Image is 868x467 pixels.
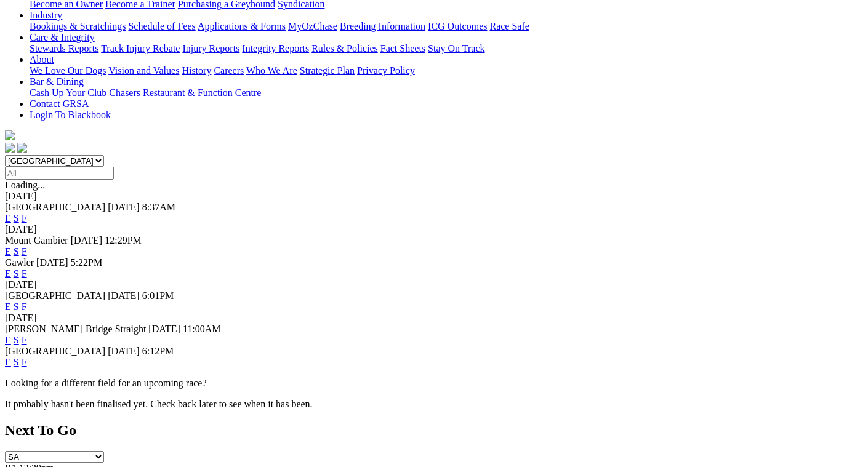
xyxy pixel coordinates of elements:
span: [PERSON_NAME] Bridge Straight [5,324,146,334]
span: 12:29PM [105,235,142,245]
div: [DATE] [5,191,863,202]
a: S [14,268,19,279]
div: Bar & Dining [30,87,863,98]
span: 11:00AM [183,324,221,334]
a: Stewards Reports [30,43,98,54]
a: Integrity Reports [242,43,309,54]
a: Breeding Information [340,21,425,31]
a: Vision and Values [108,65,179,76]
a: Injury Reports [182,43,239,54]
a: Who We Are [246,65,297,76]
a: E [5,335,11,345]
a: Applications & Forms [198,21,286,31]
div: Care & Integrity [30,43,863,54]
a: ICG Outcomes [428,21,487,31]
span: [DATE] [36,257,68,268]
a: F [22,213,27,223]
a: Bar & Dining [30,76,84,87]
a: E [5,357,11,367]
input: Select date [5,167,114,180]
span: 5:22PM [71,257,103,268]
a: Privacy Policy [357,65,415,76]
a: F [22,268,27,279]
span: [DATE] [71,235,103,245]
a: E [5,268,11,279]
a: E [5,213,11,223]
a: MyOzChase [288,21,337,31]
a: E [5,301,11,312]
span: [DATE] [108,346,140,356]
h2: Next To Go [5,422,863,439]
a: F [22,335,27,345]
div: [DATE] [5,224,863,235]
img: facebook.svg [5,143,15,153]
span: [GEOGRAPHIC_DATA] [5,346,105,356]
span: [GEOGRAPHIC_DATA] [5,290,105,301]
a: Race Safe [489,21,529,31]
span: [DATE] [108,290,140,301]
a: Contact GRSA [30,98,89,109]
p: Looking for a different field for an upcoming race? [5,378,863,389]
a: F [22,357,27,367]
a: Schedule of Fees [128,21,195,31]
span: 6:01PM [142,290,174,301]
a: S [14,246,19,257]
partial: It probably hasn't been finalised yet. Check back later to see when it has been. [5,399,313,409]
img: twitter.svg [17,143,27,153]
div: [DATE] [5,313,863,324]
span: [GEOGRAPHIC_DATA] [5,202,105,212]
a: E [5,246,11,257]
a: Fact Sheets [380,43,425,54]
a: Rules & Policies [311,43,378,54]
a: About [30,54,54,65]
a: Careers [214,65,244,76]
a: History [182,65,211,76]
a: Strategic Plan [300,65,355,76]
a: Login To Blackbook [30,110,111,120]
a: Care & Integrity [30,32,95,42]
span: 8:37AM [142,202,175,212]
a: S [14,357,19,367]
div: [DATE] [5,279,863,290]
span: Loading... [5,180,45,190]
img: logo-grsa-white.png [5,130,15,140]
span: [DATE] [108,202,140,212]
a: Track Injury Rebate [101,43,180,54]
div: About [30,65,863,76]
span: [DATE] [148,324,180,334]
a: Bookings & Scratchings [30,21,126,31]
a: F [22,301,27,312]
span: 6:12PM [142,346,174,356]
a: We Love Our Dogs [30,65,106,76]
a: Stay On Track [428,43,484,54]
a: Cash Up Your Club [30,87,106,98]
a: S [14,301,19,312]
a: Chasers Restaurant & Function Centre [109,87,261,98]
a: Industry [30,10,62,20]
div: Industry [30,21,863,32]
a: S [14,213,19,223]
span: Mount Gambier [5,235,68,245]
a: F [22,246,27,257]
span: Gawler [5,257,34,268]
a: S [14,335,19,345]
